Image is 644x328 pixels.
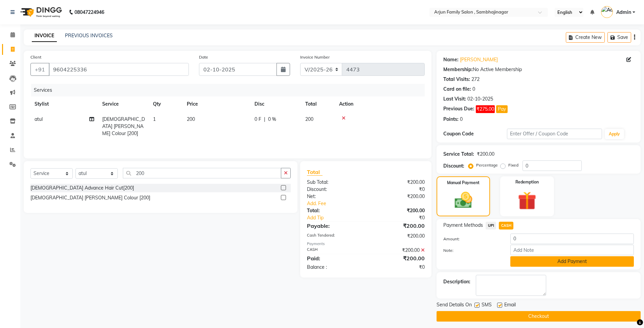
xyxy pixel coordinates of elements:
div: Previous Due: [443,105,474,113]
label: Client [30,54,41,60]
div: ₹200.00 [366,207,430,214]
div: ₹0 [366,264,430,271]
a: [PERSON_NAME] [460,56,498,63]
div: Last Visit: [443,95,466,103]
label: Percentage [476,162,498,168]
label: Redemption [515,179,539,185]
div: ₹0 [376,214,430,221]
label: Fixed [508,162,518,168]
span: SMS [482,301,492,310]
div: Payments [307,241,425,247]
label: Note: [438,247,505,254]
div: ₹200.00 [366,254,430,262]
div: Sub Total: [302,179,366,186]
label: Manual Payment [447,180,480,186]
span: [DEMOGRAPHIC_DATA] [PERSON_NAME] Colour [200] [102,116,145,136]
input: Enter Offer / Coupon Code [507,129,602,139]
div: [DEMOGRAPHIC_DATA] [PERSON_NAME] Colour [200] [30,194,150,201]
span: Send Details On [437,301,472,310]
div: Cash Tendered: [302,233,366,240]
a: Add. Fee [302,200,430,207]
input: Search or Scan [123,168,281,178]
span: Total [307,169,323,176]
button: Pay [496,105,508,113]
th: Disc [250,96,301,112]
img: _gift.svg [512,189,542,212]
span: UPI [486,222,496,229]
span: atul [35,116,43,122]
button: Add Payment [510,256,634,267]
div: 02-10-2025 [467,95,493,103]
span: 200 [187,116,195,122]
div: 272 [471,76,480,83]
label: Invoice Number [300,54,330,60]
div: Total Visits: [443,76,470,83]
div: Balance : [302,264,366,271]
span: CASH [499,222,513,229]
span: 0 F [254,116,261,123]
span: | [264,116,265,123]
button: Apply [605,129,624,139]
th: Action [335,96,425,112]
span: 0 % [268,116,276,123]
div: ₹200.00 [366,179,430,186]
input: Add Note [510,245,634,255]
div: ₹200.00 [366,247,430,254]
button: Checkout [437,311,641,322]
a: Add Tip [302,214,377,221]
div: Total: [302,207,366,214]
div: ₹200.00 [366,233,430,240]
div: 0 [472,86,475,93]
span: 1 [153,116,156,122]
div: Card on file: [443,86,471,93]
th: Qty [149,96,183,112]
span: 200 [305,116,313,122]
img: logo [17,3,64,22]
span: ₹275.00 [476,105,495,113]
div: Payable: [302,222,366,230]
div: ₹0 [366,186,430,193]
div: Services [31,84,430,96]
th: Stylist [30,96,98,112]
div: Paid: [302,254,366,262]
button: +91 [30,63,49,76]
div: No Active Membership [443,66,634,73]
button: Save [607,32,631,43]
input: Search by Name/Mobile/Email/Code [49,63,189,76]
input: Amount [510,234,634,244]
span: Payment Methods [443,222,483,229]
img: Admin [601,6,613,18]
div: Discount: [443,162,464,170]
div: Points: [443,116,459,123]
th: Service [98,96,149,112]
a: PREVIOUS INVOICES [65,32,113,39]
div: CASH [302,247,366,254]
b: 08047224946 [74,3,104,22]
span: Email [504,301,516,310]
div: Description: [443,278,470,285]
th: Price [183,96,250,112]
div: Coupon Code [443,130,507,137]
label: Amount: [438,236,505,242]
span: Admin [616,9,631,16]
div: 0 [460,116,463,123]
div: Name: [443,56,459,63]
button: Create New [566,32,605,43]
div: Membership: [443,66,473,73]
div: ₹200.00 [366,222,430,230]
th: Total [301,96,335,112]
div: ₹200.00 [366,193,430,200]
div: Discount: [302,186,366,193]
div: Service Total: [443,151,474,158]
a: INVOICE [32,30,57,42]
div: [DEMOGRAPHIC_DATA] Advance Hair Cut[200] [30,184,134,192]
div: ₹200.00 [477,151,494,158]
label: Date [199,54,208,60]
div: Net: [302,193,366,200]
img: _cash.svg [449,190,478,211]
